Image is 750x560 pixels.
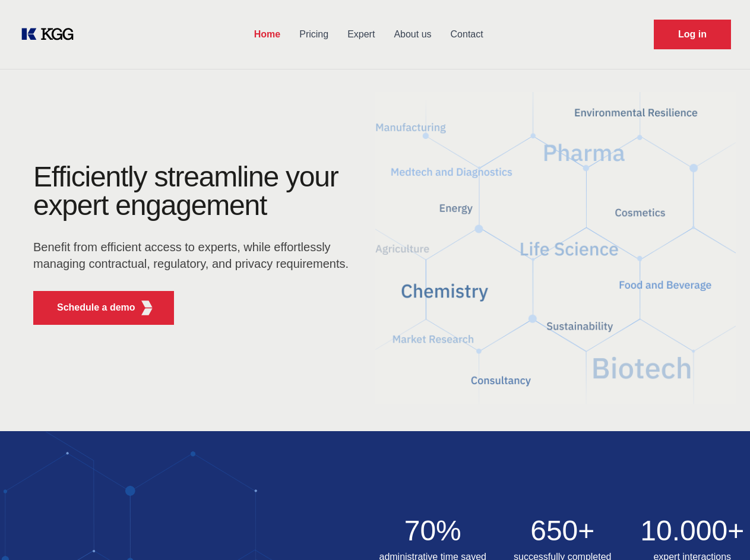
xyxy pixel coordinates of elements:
a: Contact [441,19,493,50]
p: Benefit from efficient access to experts, while effortlessly managing contractual, regulatory, an... [33,239,356,272]
img: KGG Fifth Element RED [140,300,154,315]
a: Home [245,19,290,50]
img: KGG Fifth Element RED [375,77,736,419]
a: Request Demo [654,20,731,49]
a: KOL Knowledge Platform: Talk to Key External Experts (KEE) [19,25,83,44]
a: About us [384,19,441,50]
a: Pricing [290,19,338,50]
h2: 70% [375,517,491,545]
h1: Efficiently streamline your expert engagement [33,163,356,220]
h2: 650+ [505,517,621,545]
p: Schedule a demo [57,300,135,315]
button: Schedule a demoKGG Fifth Element RED [33,291,174,325]
a: Expert [338,19,384,50]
